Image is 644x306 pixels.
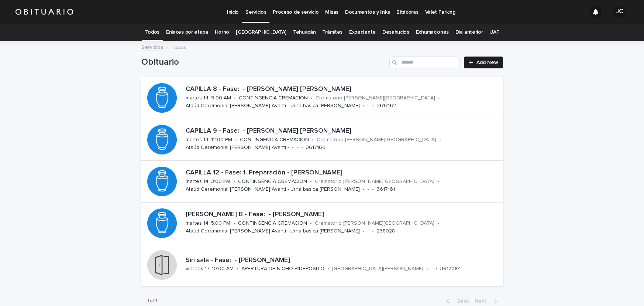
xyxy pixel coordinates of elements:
[349,24,376,41] a: Expediente
[453,299,469,304] span: Back
[439,137,441,143] p: •
[476,60,498,65] span: Add New
[315,220,434,227] p: Crematorio [PERSON_NAME][GEOGRAPHIC_DATA]
[145,24,159,41] a: Todos
[440,266,461,272] p: 3617084
[377,103,396,109] p: 3617162
[389,57,459,68] input: Search
[186,266,234,272] p: viernes 17, 10:00 AM
[363,186,365,193] p: •
[186,178,230,185] p: martes 14, 3:00 PM
[437,178,439,185] p: •
[186,220,230,227] p: martes 14, 5:00 PM
[186,85,500,93] p: CAPILLA 8 - Fase: - [PERSON_NAME] [PERSON_NAME]
[292,144,294,151] p: •
[372,186,374,193] p: •
[306,144,326,151] p: 3617160
[297,144,298,151] p: -
[171,43,186,51] p: Todos
[166,24,208,41] a: Enlaces por etapa
[315,178,434,185] p: Crematorio [PERSON_NAME][GEOGRAPHIC_DATA]
[372,103,374,109] p: •
[186,228,360,234] p: Ataúd Ceremonial [PERSON_NAME] Avanti - Urna basica [PERSON_NAME]
[363,103,365,109] p: •
[377,228,395,234] p: 238028
[312,137,314,143] p: •
[322,24,342,41] a: Trámites
[141,119,503,161] a: CAPILLA 9 - Fase: - [PERSON_NAME] [PERSON_NAME]martes 14, 12:00 PM•CONTINGENCIA CREMACION•Cremato...
[240,137,309,143] p: CONTINGENCIA CREMACION
[141,77,503,119] a: CAPILLA 8 - Fase: - [PERSON_NAME] [PERSON_NAME]martes 14, 9:00 AM•CONTINGENCIA CREMACION•Cremator...
[311,95,313,101] p: •
[316,95,435,101] p: Crematorio [PERSON_NAME][GEOGRAPHIC_DATA]
[416,24,449,41] a: Exhumaciones
[441,298,472,305] button: Back
[363,228,365,234] p: •
[301,144,303,151] p: •
[455,24,483,41] a: Día anterior
[186,169,500,177] p: CAPILLA 12 - Fase: 1. Preparación - [PERSON_NAME]
[186,103,360,109] p: Ataúd Ceremonial [PERSON_NAME] Avanti - Urna basica [PERSON_NAME]
[236,24,286,41] a: [GEOGRAPHIC_DATA]
[437,220,439,227] p: •
[186,186,360,193] p: Ataúd Ceremonial [PERSON_NAME] Avanti - Urna basica [PERSON_NAME]
[239,95,308,101] p: CONTINGENCIA CREMACION
[241,266,324,272] p: APERTURA DE NICHO P/DEPOSITO
[238,178,307,185] p: CONTINGENCIA CREMACION
[426,266,428,272] p: •
[238,220,307,227] p: CONTINGENCIA CREMACION
[186,137,232,143] p: martes 14, 12:00 PM
[327,266,329,272] p: •
[141,203,503,244] a: [PERSON_NAME] B - Fase: - [PERSON_NAME]martes 14, 5:00 PM•CONTINGENCIA CREMACION•Crematorio [PERS...
[464,57,503,68] a: Add New
[186,127,500,135] p: CAPILLA 9 - Fase: - [PERSON_NAME] [PERSON_NAME]
[435,266,437,272] p: •
[317,137,436,143] p: Crematorio [PERSON_NAME][GEOGRAPHIC_DATA]
[15,4,74,19] img: HUM7g2VNRLqGMmR9WVqf
[438,95,440,101] p: •
[186,256,500,265] p: Sin sala - Fase: - [PERSON_NAME]
[235,137,237,143] p: •
[310,178,312,185] p: •
[186,144,289,151] p: Ataúd Ceremonial [PERSON_NAME] Avanti -
[472,298,503,305] button: Next
[237,266,238,272] p: •
[377,186,395,193] p: 3617161
[332,266,423,272] p: [GEOGRAPHIC_DATA][PERSON_NAME]
[215,24,229,41] a: Horno
[234,95,236,101] p: •
[233,178,235,185] p: •
[186,95,231,101] p: martes 14, 9:00 AM
[368,186,369,193] p: -
[368,228,369,234] p: -
[382,24,409,41] a: Desahucios
[141,57,387,68] h1: Obituario
[368,103,369,109] p: -
[141,42,163,51] a: Servicios
[475,299,491,304] span: Next
[310,220,312,227] p: •
[431,266,433,272] p: -
[141,161,503,203] a: CAPILLA 12 - Fase: 1. Preparación - [PERSON_NAME]martes 14, 3:00 PM•CONTINGENCIA CREMACION•Cremat...
[372,228,374,234] p: •
[614,6,626,18] div: JC
[141,244,503,286] a: Sin sala - Fase: - [PERSON_NAME]viernes 17, 10:00 AM•APERTURA DE NICHO P/DEPOSITO•[GEOGRAPHIC_DAT...
[489,24,499,41] a: UAF
[293,24,316,41] a: Tehuacán
[186,211,500,219] p: [PERSON_NAME] B - Fase: - [PERSON_NAME]
[233,220,235,227] p: •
